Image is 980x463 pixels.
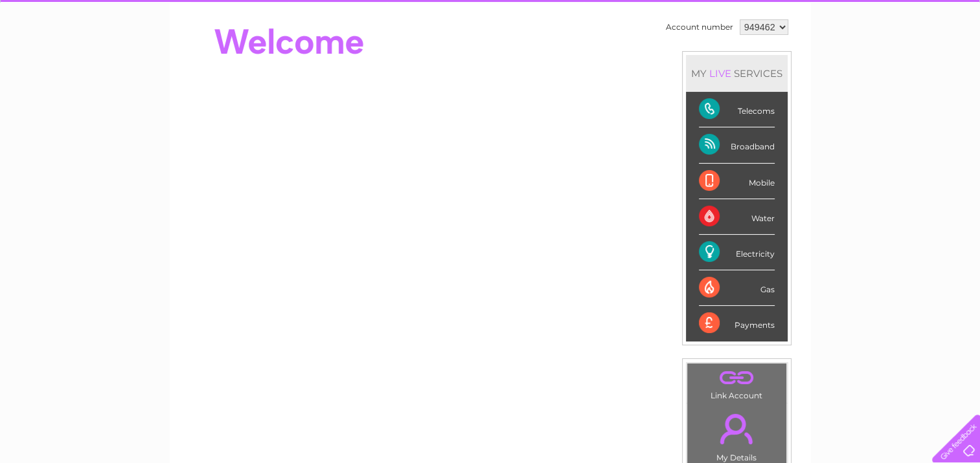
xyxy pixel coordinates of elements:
[690,406,783,451] a: .
[699,127,775,163] div: Broadband
[687,363,787,404] td: Link Account
[690,367,783,389] a: .
[894,55,926,65] a: Contact
[867,55,886,65] a: Blog
[699,235,775,270] div: Electricity
[752,55,777,65] a: Water
[699,270,775,306] div: Gas
[663,16,736,38] td: Account number
[784,55,813,65] a: Energy
[699,92,775,127] div: Telecoms
[34,34,100,73] img: logo.png
[185,7,797,63] div: Clear Business is a trading name of Verastar Limited (registered in [GEOGRAPHIC_DATA] No. 3667643...
[821,55,860,65] a: Telecoms
[736,6,825,23] a: 0333 014 3131
[707,67,734,80] div: LIVE
[937,55,968,65] a: Log out
[686,55,788,92] div: MY SERVICES
[699,306,775,341] div: Payments
[699,164,775,199] div: Mobile
[699,199,775,235] div: Water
